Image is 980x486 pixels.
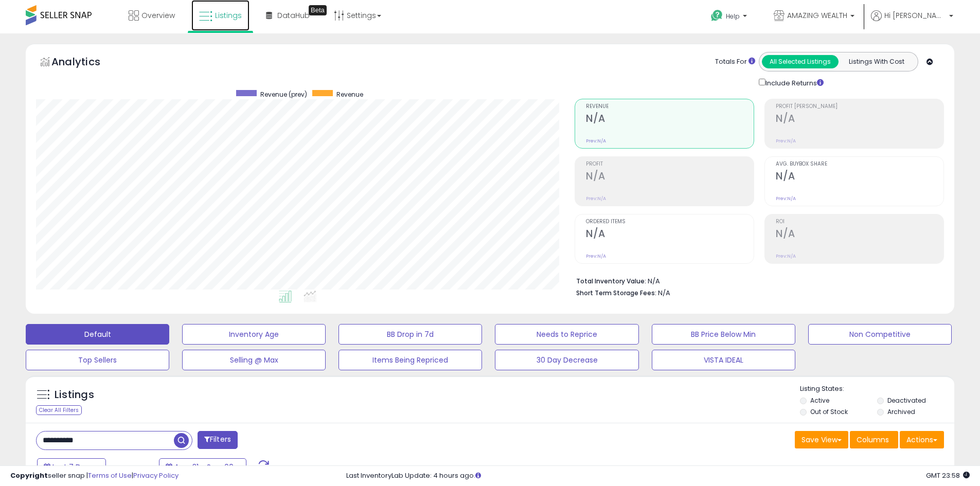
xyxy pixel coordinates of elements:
[776,195,796,202] small: Prev: N/A
[710,9,723,22] i: Get Help
[88,471,132,480] a: Terms of Use
[776,228,943,242] h2: N/A
[850,431,898,448] button: Columns
[159,458,246,476] button: Aug-31 - Sep-06
[808,324,952,345] button: Non Competitive
[108,463,155,473] span: Compared to:
[495,324,638,345] button: Needs to Reprice
[10,471,179,481] div: seller snap | |
[900,431,944,448] button: Actions
[776,113,943,127] h2: N/A
[857,435,889,445] span: Columns
[776,161,943,167] span: Avg. Buybox Share
[133,471,179,480] a: Privacy Policy
[141,10,175,21] span: Overview
[576,274,936,286] li: N/A
[586,113,754,127] h2: N/A
[887,407,915,416] label: Archived
[800,384,954,394] p: Listing States:
[715,57,755,67] div: Totals For
[495,350,638,370] button: 30 Day Decrease
[838,55,915,68] button: Listings With Cost
[652,350,795,370] button: VISTA IDEAL
[586,170,754,184] h2: N/A
[37,458,106,476] button: Last 7 Days
[576,277,646,285] b: Total Inventory Value:
[751,77,836,88] div: Include Returns
[658,288,670,298] span: N/A
[51,55,120,71] h5: Analytics
[338,324,482,345] button: BB Drop in 7d
[338,350,482,370] button: Items Being Repriced
[55,388,94,402] h5: Listings
[215,10,242,21] span: Listings
[309,5,327,15] div: Tooltip anchor
[576,289,656,297] b: Short Term Storage Fees:
[776,253,796,259] small: Prev: N/A
[10,471,48,480] strong: Copyright
[776,170,943,184] h2: N/A
[703,2,757,33] a: Help
[810,396,829,405] label: Active
[198,431,238,449] button: Filters
[586,104,754,110] span: Revenue
[586,161,754,167] span: Profit
[887,396,926,405] label: Deactivated
[182,324,326,345] button: Inventory Age
[776,104,943,110] span: Profit [PERSON_NAME]
[586,138,606,144] small: Prev: N/A
[762,55,839,68] button: All Selected Listings
[52,462,93,472] span: Last 7 Days
[776,219,943,225] span: ROI
[926,471,970,480] span: 2025-09-14 23:58 GMT
[884,10,946,21] span: Hi [PERSON_NAME]
[36,405,82,415] div: Clear All Filters
[795,431,848,448] button: Save View
[182,350,326,370] button: Selling @ Max
[586,228,754,242] h2: N/A
[26,350,169,370] button: Top Sellers
[586,195,606,202] small: Prev: N/A
[726,12,740,21] span: Help
[26,324,169,345] button: Default
[652,324,795,345] button: BB Price Below Min
[260,90,307,99] span: Revenue (prev)
[277,10,310,21] span: DataHub
[787,10,847,21] span: AMAZING WEALTH
[586,253,606,259] small: Prev: N/A
[586,219,754,225] span: Ordered Items
[346,471,970,481] div: Last InventoryLab Update: 4 hours ago.
[810,407,848,416] label: Out of Stock
[174,462,234,472] span: Aug-31 - Sep-06
[871,10,953,33] a: Hi [PERSON_NAME]
[336,90,363,99] span: Revenue
[776,138,796,144] small: Prev: N/A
